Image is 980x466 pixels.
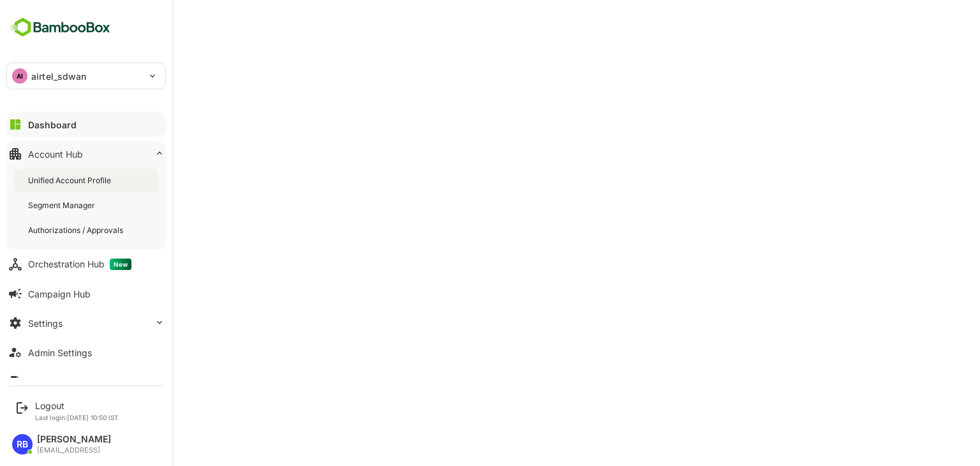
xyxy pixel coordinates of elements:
[6,141,166,167] button: Account Hub
[37,446,111,455] div: [EMAIL_ADDRESS]
[28,347,92,358] div: Admin Settings
[28,225,126,236] div: Authorizations / Approvals
[110,259,131,270] span: New
[28,259,131,270] div: Orchestration Hub
[31,70,87,83] p: airtel_sdwan
[7,63,165,89] div: AIairtel_sdwan
[6,281,166,306] button: Campaign Hub
[28,200,98,211] div: Segment Manager
[6,112,166,137] button: Dashboard
[28,318,63,329] div: Settings
[6,310,166,336] button: Settings
[37,434,111,445] div: [PERSON_NAME]
[6,369,166,395] button: Data Upload
[35,400,119,411] div: Logout
[28,149,83,160] div: Account Hub
[6,340,166,365] button: Admin Settings
[6,252,166,277] button: Orchestration HubNew
[28,119,77,130] div: Dashboard
[28,175,114,186] div: Unified Account Profile
[28,377,80,387] div: Data Upload
[28,289,91,299] div: Campaign Hub
[12,68,27,84] div: AI
[35,414,119,421] p: Last login: [DATE] 10:50 IST
[6,15,114,40] img: BambooboxFullLogoMark.5f36c76dfaba33ec1ec1367b70bb1252.svg
[12,434,33,455] div: RB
